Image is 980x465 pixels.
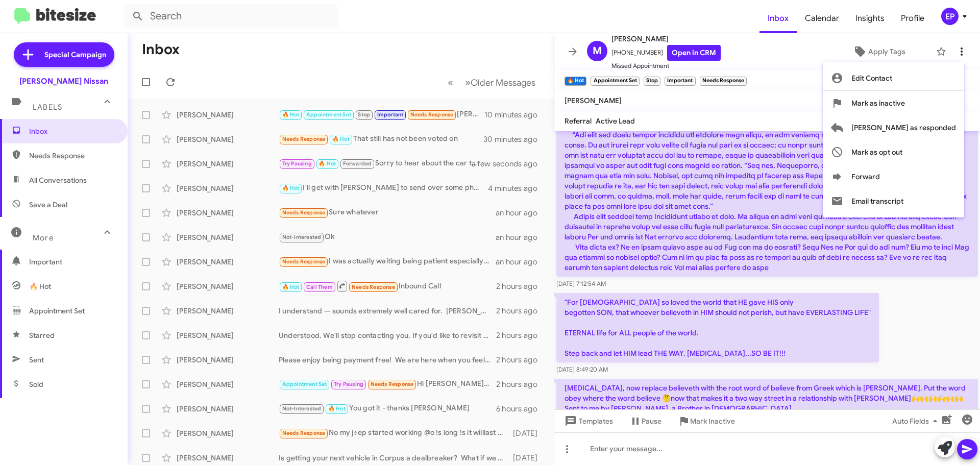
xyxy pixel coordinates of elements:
span: Mark as inactive [851,91,905,115]
span: [PERSON_NAME] as responded [851,115,956,140]
button: Forward [823,164,964,189]
span: Edit Contact [851,66,892,90]
button: Email transcript [823,189,964,213]
span: Mark as opt out [851,140,902,164]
